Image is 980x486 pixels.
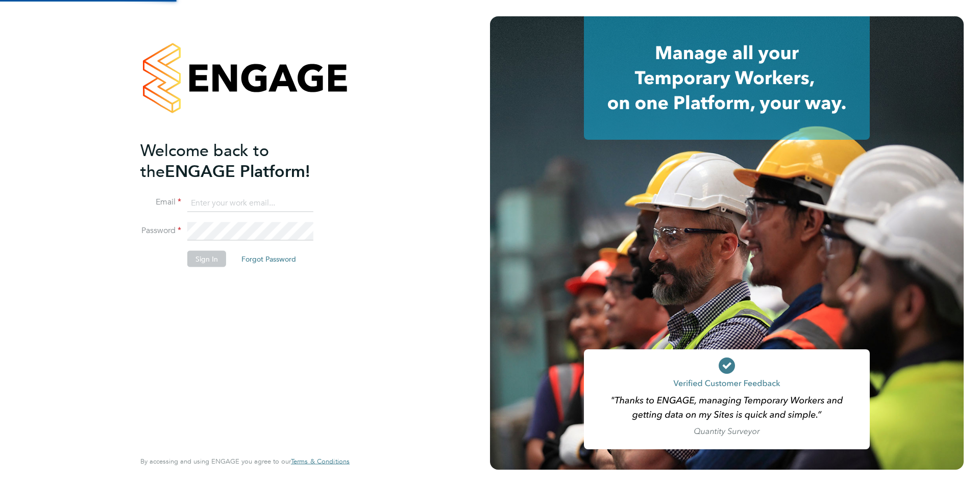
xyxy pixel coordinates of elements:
span: Welcome back to the [140,140,269,181]
span: By accessing and using ENGAGE you agree to our [140,457,350,466]
h2: ENGAGE Platform! [140,140,339,182]
button: Sign In [187,251,226,267]
button: Forgot Password [233,251,304,267]
a: Terms & Conditions [291,457,350,466]
label: Email [140,197,181,208]
input: Enter your work email... [187,194,313,212]
span: Terms & Conditions [291,457,350,466]
label: Password [140,225,181,236]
